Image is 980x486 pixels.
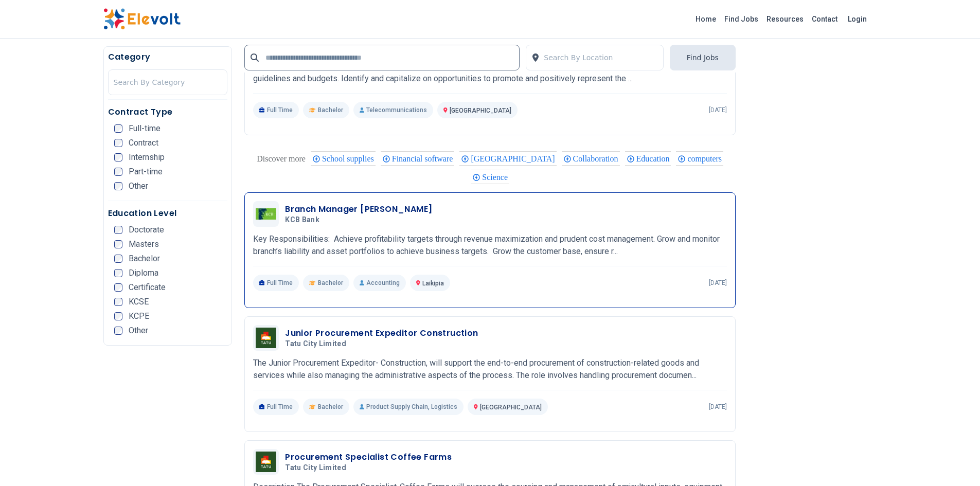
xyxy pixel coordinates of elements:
span: Diploma [129,269,158,277]
input: Other [114,182,122,190]
a: Contact [808,11,842,27]
span: KCPE [129,312,149,320]
button: Find Jobs [670,45,736,70]
span: Contract [129,139,158,147]
a: KCB BankSenior Manager Public Relations And Corporate CommunicationsKCB BankKey Responsibilities:... [253,28,727,118]
p: Telecommunications [353,102,433,118]
span: Bachelor [318,279,343,287]
img: Tatu City Limited [256,452,276,472]
input: KCSE [114,298,122,306]
span: [GEOGRAPHIC_DATA] [450,107,511,114]
div: Financial software [381,151,455,166]
a: Login [842,9,873,29]
div: Collaboration [562,151,620,166]
span: Full-time [129,124,161,133]
span: Financial software [392,154,456,163]
input: Bachelor [114,255,122,263]
span: Doctorate [129,226,164,234]
a: Home [691,11,720,27]
p: Full Time [253,102,299,118]
span: Other [129,182,148,190]
a: Tatu City LimitedJunior Procurement Expeditor ConstructionTatu City LimitedThe Junior Procurement... [253,325,727,415]
p: Full Time [253,399,299,415]
span: [GEOGRAPHIC_DATA] [480,404,542,411]
p: Product Supply Chain, Logistics [353,399,464,415]
input: Doctorate [114,226,122,234]
img: KCB Bank [256,208,276,220]
a: Resources [762,11,808,27]
a: Find Jobs [720,11,762,27]
span: Tatu City Limited [285,339,346,349]
iframe: Advertisement [748,46,877,355]
input: Diploma [114,269,122,277]
p: Key Responsibilities: Achieve profitability targets through revenue maximization and prudent cost... [253,233,727,258]
h5: Contract Type [108,106,228,118]
span: Science [482,173,511,182]
span: Collaboration [573,154,621,163]
h5: Category [108,51,228,63]
input: Part-time [114,168,122,176]
span: Bachelor [129,255,160,263]
h3: Junior Procurement Expeditor Construction [285,327,478,339]
iframe: Chat Widget [929,437,980,486]
img: Elevolt [103,8,181,30]
input: Other [114,327,122,335]
span: Education [636,154,673,163]
img: Tatu City Limited [256,328,276,348]
span: School supplies [322,154,377,163]
h5: Education Level [108,207,228,220]
span: Bachelor [318,106,343,114]
input: KCPE [114,312,122,320]
div: computers [676,151,723,166]
input: Certificate [114,283,122,292]
input: Internship [114,153,122,161]
div: Nairobi [459,151,556,166]
h3: Branch Manager [PERSON_NAME] [285,203,432,215]
span: [GEOGRAPHIC_DATA] [471,154,558,163]
span: Laikipia [422,280,444,287]
p: The Junior Procurement Expeditor- Construction, will support the end-to-end procurement of constr... [253,357,727,382]
input: Masters [114,240,122,248]
a: KCB BankBranch Manager [PERSON_NAME]KCB BankKey Responsibilities: Achieve profitability targets t... [253,201,727,291]
div: Education [625,151,671,166]
p: Accounting [353,275,406,291]
p: [DATE] [709,106,727,114]
p: Full Time [253,275,299,291]
h3: Procurement Specialist Coffee Farms [285,451,452,463]
span: KCSE [129,298,149,306]
span: Masters [129,240,159,248]
div: These are topics related to the article that might interest you [257,152,306,166]
span: Bachelor [318,403,343,411]
span: Other [129,327,148,335]
p: [DATE] [709,403,727,411]
input: Full-time [114,124,122,133]
span: Certificate [129,283,166,292]
span: Tatu City Limited [285,463,346,473]
span: KCB Bank [285,215,319,225]
span: Part-time [129,168,163,176]
span: Internship [129,153,165,161]
div: School supplies [311,151,376,166]
p: Key Responsibilities: Implementing the organization's public relations and corporate communicatio... [253,60,727,85]
span: computers [687,154,725,163]
p: [DATE] [709,279,727,287]
input: Contract [114,139,122,147]
div: Science [471,170,509,184]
